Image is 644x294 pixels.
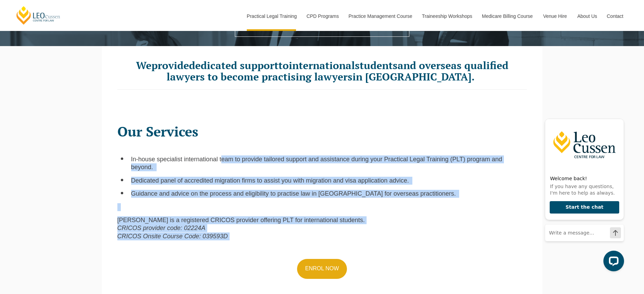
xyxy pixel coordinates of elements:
[131,156,502,171] span: In-house specialist international team to provide tailored support and assistance during your Pra...
[538,1,572,31] a: Venue Hire
[539,106,627,277] iframe: LiveChat chat widget
[572,1,602,31] a: About Us
[348,70,352,84] span: s
[297,259,347,279] a: ENROL NOW
[301,1,343,31] a: CPD Programs
[167,58,508,84] span: and overseas qualified lawyers
[151,58,189,72] span: provide
[131,177,409,184] span: Dedicated panel of accredited migration firms to assist you with migration and visa application a...
[117,122,198,140] span: Our Services
[289,58,355,72] span: international
[242,1,302,31] a: Practical Legal Training
[208,70,348,84] span: to become practising lawyer
[117,225,205,231] em: CRICOS provider code: 02224A
[131,190,456,197] span: Guidance and advice on the process and eligibility to practise law in [GEOGRAPHIC_DATA] for overs...
[117,233,228,240] em: CRICOS Onsite Course Code: 039593D
[352,70,475,84] span: in [GEOGRAPHIC_DATA].
[344,1,417,31] a: Practice Management Course
[189,58,278,72] span: dedicated support
[136,58,151,72] span: We
[355,58,398,72] span: students
[417,1,477,31] a: Traineeship Workshops
[477,1,538,31] a: Medicare Billing Course
[278,58,289,72] span: to
[15,6,61,25] a: [PERSON_NAME] Centre for Law
[117,217,365,224] span: [PERSON_NAME] is a registered CRICOS provider offering PLT for international students.
[602,1,629,31] a: Contact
